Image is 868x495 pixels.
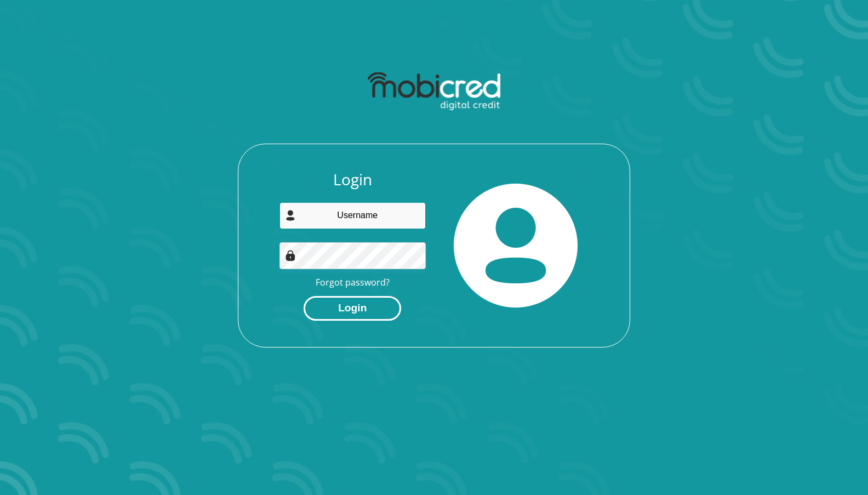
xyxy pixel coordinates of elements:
h3: Login [279,170,426,189]
a: Forgot password? [316,276,390,288]
img: mobicred logo [368,72,500,111]
img: user-icon image [285,210,296,221]
input: Username [279,202,426,229]
img: Image [285,250,296,261]
button: Login [304,296,401,321]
